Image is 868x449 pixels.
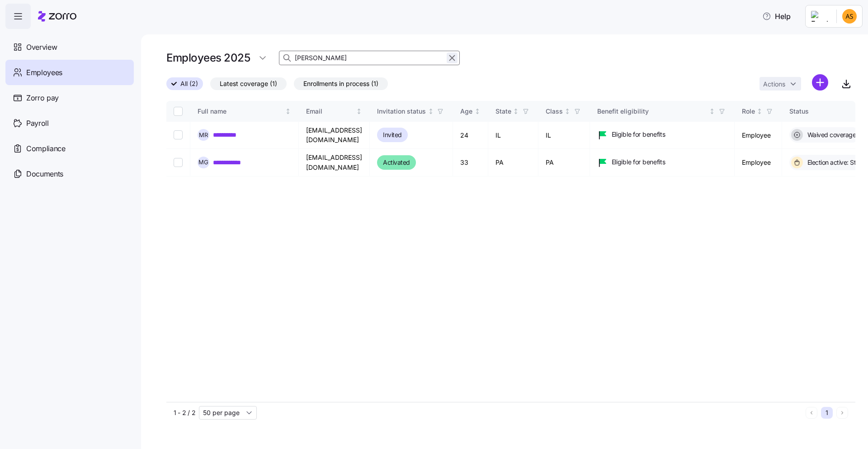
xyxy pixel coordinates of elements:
[842,9,857,24] img: 835be5d9d2fb0bff5529581db3e63ca5
[285,108,291,115] div: Not sorted
[199,132,208,138] span: M R
[5,161,134,186] a: Documents
[26,118,49,129] span: Payroll
[377,106,426,116] div: Invitation status
[166,51,250,65] h1: Employees 2025
[453,149,488,176] td: 33
[174,408,195,417] span: 1 - 2 / 2
[26,67,62,78] span: Employees
[538,149,590,176] td: PA
[756,108,763,115] div: Not sorted
[5,60,134,85] a: Employees
[306,106,354,116] div: Email
[597,106,708,116] div: Benefit eligibility
[836,407,848,419] button: Next page
[812,74,828,91] svg: add icon
[709,108,715,115] div: Not sorted
[742,106,755,116] div: Role
[453,101,488,122] th: AgeNot sorted
[805,130,856,139] span: Waived coverage
[612,158,665,167] span: Eligible for benefits
[538,101,590,122] th: ClassNot sorted
[546,106,563,116] div: Class
[821,407,833,419] button: 1
[453,122,488,149] td: 24
[303,78,378,90] span: Enrollments in process (1)
[735,149,782,176] td: Employee
[299,122,370,149] td: [EMAIL_ADDRESS][DOMAIN_NAME]
[735,101,782,122] th: RoleNot sorted
[174,107,183,116] input: Select all records
[26,143,66,154] span: Compliance
[383,129,402,140] span: Invited
[383,157,410,168] span: Activated
[26,92,59,104] span: Zorro pay
[474,108,481,115] div: Not sorted
[762,11,791,22] span: Help
[299,101,370,122] th: EmailNot sorted
[5,85,134,110] a: Zorro pay
[460,106,472,116] div: Age
[789,106,855,116] div: Status
[612,130,665,139] span: Eligible for benefits
[495,106,511,116] div: State
[190,101,299,122] th: Full nameNot sorted
[370,101,453,122] th: Invitation statusNot sorted
[26,168,63,180] span: Documents
[488,122,538,149] td: IL
[428,108,434,115] div: Not sorted
[590,101,735,122] th: Benefit eligibilityNot sorted
[763,81,785,87] span: Actions
[806,407,817,419] button: Previous page
[198,159,208,165] span: M G
[735,122,782,149] td: Employee
[5,34,134,60] a: Overview
[174,158,183,167] input: Select record 2
[279,51,460,65] input: Search Employees
[488,149,538,176] td: PA
[759,77,801,91] button: Actions
[488,101,538,122] th: StateNot sorted
[811,11,829,22] img: Employer logo
[26,42,57,53] span: Overview
[198,106,283,116] div: Full name
[755,7,798,25] button: Help
[180,78,198,90] span: All (2)
[538,122,590,149] td: IL
[513,108,519,115] div: Not sorted
[5,136,134,161] a: Compliance
[174,130,183,139] input: Select record 1
[564,108,571,115] div: Not sorted
[356,108,362,115] div: Not sorted
[299,149,370,176] td: [EMAIL_ADDRESS][DOMAIN_NAME]
[5,110,134,136] a: Payroll
[220,78,277,90] span: Latest coverage (1)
